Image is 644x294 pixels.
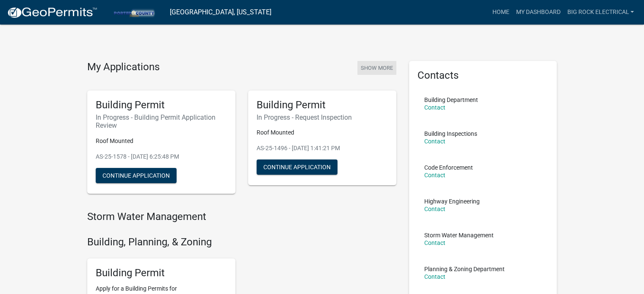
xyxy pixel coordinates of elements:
p: AS-25-1496 - [DATE] 1:41:21 PM [257,144,388,153]
h5: Building Permit [257,99,388,111]
a: Contact [424,239,445,246]
h4: My Applications [87,61,160,74]
a: [GEOGRAPHIC_DATA], [US_STATE] [170,5,271,19]
h4: Building, Planning, & Zoning [87,236,396,248]
button: Continue Application [257,159,337,175]
h6: In Progress - Request Inspection [257,113,388,121]
img: Porter County, Indiana [104,6,163,18]
p: Roof Mounted [96,137,227,146]
p: Code Enforcement [424,165,473,170]
p: Planning & Zoning Department [424,266,505,272]
h5: Contacts [417,69,549,82]
a: Big Rock Electrical [564,4,637,20]
button: Show More [357,61,396,75]
p: AS-25-1578 - [DATE] 6:25:48 PM [96,152,227,161]
p: Roof Mounted [257,128,388,137]
a: Contact [424,104,445,111]
p: Building Inspections [424,131,477,137]
h6: In Progress - Building Permit Application Review [96,113,227,129]
h5: Building Permit [96,99,227,111]
button: Continue Application [96,168,177,183]
a: Contact [424,138,445,145]
a: Home [489,4,512,20]
a: Contact [424,206,445,212]
p: Building Department [424,97,478,103]
p: Storm Water Management [424,232,494,238]
p: Highway Engineering [424,198,480,204]
a: My Dashboard [512,4,564,20]
h4: Storm Water Management [87,211,396,223]
a: Contact [424,273,445,280]
a: Contact [424,172,445,179]
h5: Building Permit [96,267,227,279]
